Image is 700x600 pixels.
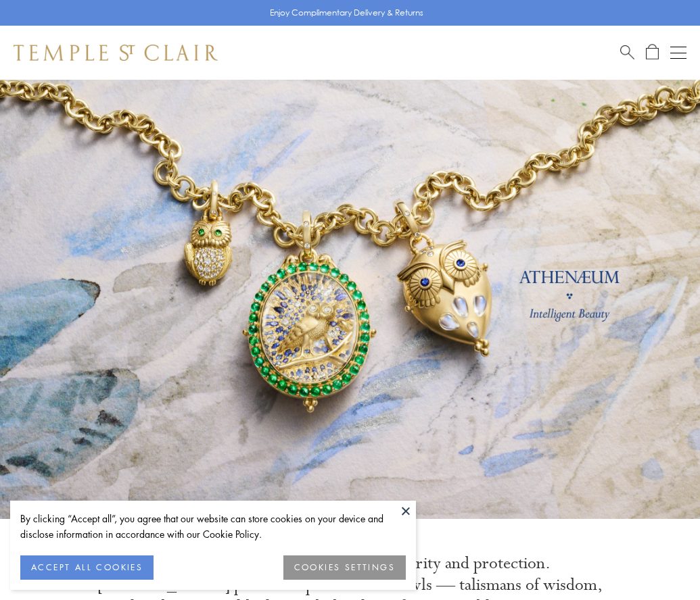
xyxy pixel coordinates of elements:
[20,555,154,580] button: ACCEPT ALL COOKIES
[20,511,406,542] div: By clicking “Accept all”, you agree that our website can store cookies on your device and disclos...
[646,44,659,61] a: Open Shopping Bag
[14,45,218,61] img: Temple St. Clair
[620,44,634,61] a: Search
[283,555,406,580] button: COOKIES SETTINGS
[670,45,686,61] button: Open navigation
[270,6,423,20] p: Enjoy Complimentary Delivery & Returns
